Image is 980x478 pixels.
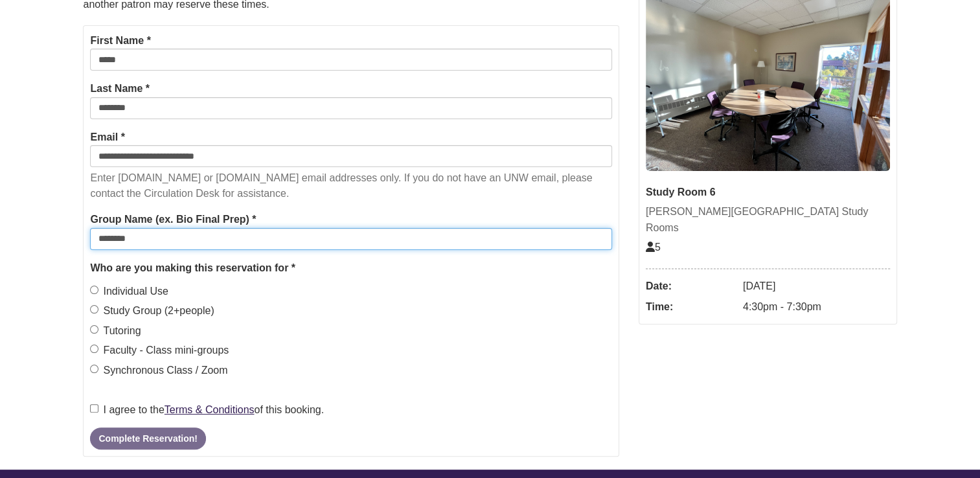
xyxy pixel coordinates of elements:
[90,32,150,49] label: First Name *
[90,170,611,201] p: Enter [DOMAIN_NAME] or [DOMAIN_NAME] email addresses only. If you do not have an UNW email, pleas...
[90,286,98,294] input: Individual Use
[646,184,890,201] div: Study Room 6
[90,402,324,418] label: I agree to the of this booking.
[90,80,150,97] label: Last Name *
[90,129,124,146] label: Email *
[646,297,736,317] dt: Time:
[743,297,890,317] dd: 4:30pm - 7:30pm
[90,345,98,353] input: Faculty - Class mini-groups
[165,404,255,415] a: Terms & Conditions
[90,365,98,373] input: Synchronous Class / Zoom
[90,211,256,228] label: Group Name (ex. Bio Final Prep) *
[90,342,229,359] label: Faculty - Class mini-groups
[90,283,168,300] label: Individual Use
[90,325,98,334] input: Tutoring
[90,323,141,339] label: Tutoring
[90,302,214,319] label: Study Group (2+people)
[90,260,611,277] legend: Who are you making this reservation for *
[90,305,98,313] input: Study Group (2+people)
[646,203,890,236] div: [PERSON_NAME][GEOGRAPHIC_DATA] Study Rooms
[646,242,661,253] span: The capacity of this space
[90,404,98,413] input: I agree to theTerms & Conditionsof this booking.
[743,276,890,297] dd: [DATE]
[90,362,227,379] label: Synchronous Class / Zoom
[90,427,205,450] button: Complete Reservation!
[646,276,736,297] dt: Date:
